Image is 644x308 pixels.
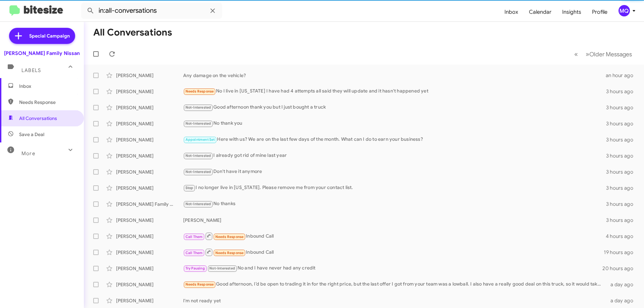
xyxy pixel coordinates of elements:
h1: All Conversations [93,27,172,38]
span: Save a Deal [19,131,44,138]
a: Special Campaign [9,28,75,44]
div: Any damage on the vehicle? [183,72,606,79]
input: Search [81,3,222,19]
div: [PERSON_NAME] [116,72,183,79]
button: Previous [570,47,582,61]
div: I no longer live in [US_STATE]. Please remove me from your contact list. [183,184,606,192]
div: [PERSON_NAME] [116,265,183,272]
span: Needs Response [215,235,244,239]
div: I already got rid of mine last year [183,152,606,160]
div: [PERSON_NAME] [116,233,183,240]
span: Labels [21,67,41,73]
span: Stop [185,186,194,190]
div: an hour ago [606,72,639,79]
div: a day ago [606,281,639,288]
div: 3 hours ago [606,185,639,191]
div: Inbound Call [183,232,606,240]
div: 3 hours ago [606,136,639,143]
span: Needs Response [215,251,244,255]
span: Call Them [185,235,203,239]
span: Not-Interested [185,170,211,174]
a: Profile [587,2,613,22]
div: 3 hours ago [606,88,639,95]
div: Don't have it anymore [183,168,606,176]
span: « [574,50,578,58]
a: Inbox [499,2,524,22]
span: All Conversations [19,115,57,122]
div: No thank you [183,120,606,127]
div: [PERSON_NAME] [183,217,606,224]
div: Good afternoon thank you but I just bought a truck [183,104,606,111]
div: Inbound Call [183,248,604,256]
div: a day ago [606,297,639,304]
div: [PERSON_NAME] [116,281,183,288]
div: [PERSON_NAME] [116,249,183,256]
div: No and I have never had any credit [183,264,602,272]
div: [PERSON_NAME] [116,169,183,175]
div: 3 hours ago [606,201,639,207]
div: 3 hours ago [606,169,639,175]
div: 3 hours ago [606,152,639,159]
span: Not-Interested [185,105,211,110]
span: Call Them [185,251,203,255]
div: 3 hours ago [606,120,639,127]
span: Not-Interested [185,153,211,158]
div: MQ [619,5,630,16]
nav: Page navigation example [571,47,636,61]
button: Next [582,47,636,61]
div: [PERSON_NAME] [116,104,183,111]
div: [PERSON_NAME] [116,120,183,127]
span: Not-Interested [185,202,211,206]
div: 19 hours ago [604,249,639,256]
div: [PERSON_NAME] [116,136,183,143]
span: » [586,50,589,58]
div: 3 hours ago [606,104,639,111]
div: No thanks [183,200,606,208]
div: I'm not ready yet [183,297,606,304]
span: Needs Response [185,89,214,94]
div: [PERSON_NAME] Family Trust [116,201,183,207]
span: Appointment Set [185,137,215,142]
div: [PERSON_NAME] [116,88,183,95]
span: Needs Response [19,99,76,106]
a: Insights [557,2,587,22]
div: [PERSON_NAME] [116,297,183,304]
div: [PERSON_NAME] [116,152,183,159]
div: 4 hours ago [606,233,639,240]
div: [PERSON_NAME] Family Nissan [4,50,80,57]
span: Needs Response [185,282,214,287]
span: Not-Interested [185,121,211,126]
div: 20 hours ago [602,265,639,272]
div: Here with us? We are on the last few days of the month. What can I do to earn your business? [183,136,606,143]
a: Calendar [524,2,557,22]
span: Special Campaign [29,33,70,39]
span: More [21,150,35,157]
div: 3 hours ago [606,217,639,224]
span: Not-Interested [209,266,235,270]
span: Try Pausing [185,266,205,270]
span: Inbox [19,83,76,89]
button: MQ [613,5,637,16]
div: [PERSON_NAME] [116,217,183,224]
span: Older Messages [589,51,632,58]
div: Good afternoon, I’d be open to trading it in for the right price, but the last offer I got from y... [183,281,606,288]
div: No I live in [US_STATE] I have had 4 attempts all said they will update and it hasn't happened yet [183,87,606,95]
div: [PERSON_NAME] [116,185,183,191]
